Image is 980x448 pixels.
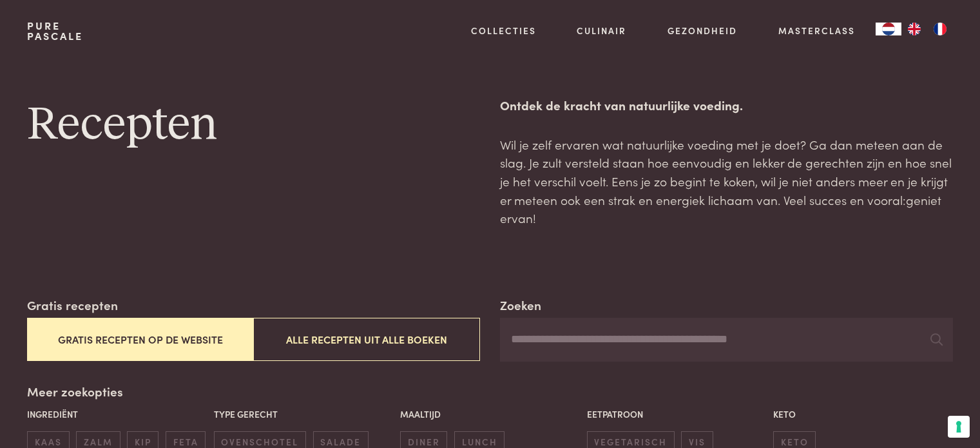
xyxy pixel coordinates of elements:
button: Uw voorkeuren voor toestemming voor trackingtechnologieën [948,416,970,438]
button: Alle recepten uit alle boeken [253,318,479,361]
strong: Ontdek de kracht van natuurlijke voeding. [500,96,743,113]
p: Ingrediënt [27,407,207,421]
h1: Recepten [27,96,479,154]
a: FR [927,23,953,35]
label: Zoeken [500,296,541,315]
p: Keto [773,407,953,421]
a: PurePascale [27,21,83,41]
a: NL [876,23,901,35]
label: Gratis recepten [27,296,118,315]
a: Collecties [471,24,536,37]
div: Language [876,23,901,35]
aside: Language selected: Nederlands [876,23,953,35]
p: Eetpatroon [587,407,767,421]
a: Masterclass [778,24,855,37]
a: Gezondheid [668,24,737,37]
a: EN [901,23,927,35]
p: Maaltijd [400,407,580,421]
p: Wil je zelf ervaren wat natuurlijke voeding met je doet? Ga dan meteen aan de slag. Je zult verst... [500,135,952,228]
ul: Language list [901,23,953,35]
a: Culinair [577,24,626,37]
p: Type gerecht [214,407,394,421]
button: Gratis recepten op de website [27,318,253,361]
